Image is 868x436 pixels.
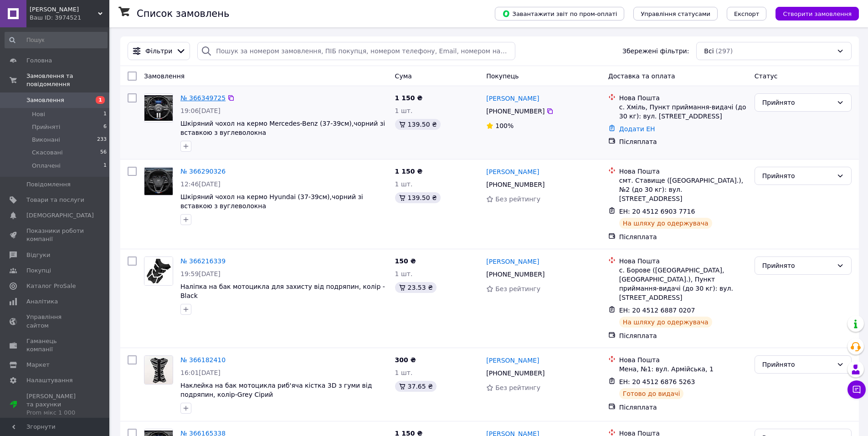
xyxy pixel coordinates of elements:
span: 6 [103,123,107,131]
div: с. Борове ([GEOGRAPHIC_DATA], [GEOGRAPHIC_DATA].), Пункт приймання-видачі (до 30 кг): вул. [STREE... [619,266,747,302]
span: Замовлення та повідомлення [26,72,109,88]
div: Післяплата [619,232,747,241]
span: 1 150 ₴ [395,94,423,102]
div: Прийнято [762,97,833,108]
span: Управління статусами [641,10,710,17]
span: Аналітика [26,298,58,306]
span: ЕН: 20 4512 6903 7716 [619,208,695,215]
div: Післяплата [619,137,747,146]
span: 100% [495,122,514,129]
a: Фото товару [144,93,173,123]
span: Створити замовлення [783,10,852,17]
a: Наклейка на бак мотоцикла риб'яча кістка 3D з гуми від подряпин, колір-Grey Сірий [180,382,372,398]
span: Нові [32,110,45,118]
div: 37.65 ₴ [395,381,437,392]
span: Прийняті [32,123,60,131]
a: [PERSON_NAME] [486,167,539,176]
input: Пошук за номером замовлення, ПІБ покупця, номером телефону, Email, номером накладної [197,42,515,60]
span: Cума [395,72,412,80]
a: Наліпка на бак мотоцикла для захисту від подряпин, колір -Black [180,283,385,299]
span: 19:59[DATE] [180,270,221,277]
span: ЕН: 20 4512 6887 0207 [619,307,695,314]
div: Прийнято [762,359,833,369]
span: 1 шт. [395,270,413,277]
div: На шляху до одержувача [619,317,712,328]
div: Prom мікс 1 000 [26,409,84,417]
a: № 366216339 [180,257,226,265]
span: Alis Garage [30,5,98,14]
img: Фото товару [144,356,173,384]
span: Каталог ProSale [26,282,76,290]
span: 1 [103,110,107,118]
div: 139.50 ₴ [395,192,441,203]
span: Покупець [486,72,519,80]
span: 150 ₴ [395,257,416,265]
span: 1 шт. [395,369,413,376]
div: Нова Пошта [619,167,747,176]
span: Завантажити звіт по пром-оплаті [502,10,617,18]
button: Чат з покупцем [847,380,866,399]
span: Замовлення [144,72,185,80]
span: Відгуки [26,251,50,259]
a: № 366182410 [180,356,226,364]
span: Статус [755,72,778,80]
div: Нова Пошта [619,355,747,364]
div: Готово до видачі [619,388,684,399]
span: ЕН: 20 4512 6876 5263 [619,378,695,385]
span: Гаманець компанії [26,337,84,354]
span: Товари та послуги [26,196,84,204]
button: Експорт [727,7,767,21]
span: Без рейтингу [495,384,540,391]
div: смт. Ставище ([GEOGRAPHIC_DATA].), №2 (до 30 кг): вул. [STREET_ADDRESS] [619,176,747,203]
span: 56 [100,149,107,157]
span: Оплачені [32,162,61,170]
div: Післяплата [619,403,747,412]
div: Прийнято [762,261,833,271]
div: Мена, №1: вул. Армійська, 1 [619,364,747,374]
span: 300 ₴ [395,356,416,364]
h1: Список замовлень [137,8,229,19]
img: Фото товару [144,95,173,121]
a: [PERSON_NAME] [486,94,539,103]
button: Управління статусами [633,7,718,21]
div: 139.50 ₴ [395,119,441,130]
a: Фото товару [144,256,173,286]
span: 1 шт. [395,107,413,114]
span: Без рейтингу [495,195,540,203]
a: Фото товару [144,167,173,196]
a: № 366290326 [180,168,226,175]
div: Ваш ID: 3974521 [30,14,109,22]
div: [PHONE_NUMBER] [484,105,546,118]
span: Доставка та оплата [608,72,675,80]
span: Показники роботи компанії [26,227,84,243]
span: 1 [103,162,107,170]
div: Нова Пошта [619,93,747,103]
span: Маркет [26,361,50,369]
a: Шкіряний чохол на кермо Mercedes-Benz (37-39см),чорний зі вставкою з вуглеволокна [180,120,385,136]
span: Замовлення [26,96,64,104]
div: Прийнято [762,171,833,181]
div: На шляху до одержувача [619,218,712,229]
span: Фільтри [145,46,172,56]
span: 1 [96,96,105,104]
span: 19:06[DATE] [180,107,221,114]
button: Створити замовлення [776,7,859,21]
span: [DEMOGRAPHIC_DATA] [26,211,94,220]
div: с. Хміль, Пункт приймання-видачі (до 30 кг): вул. [STREET_ADDRESS] [619,103,747,121]
a: Фото товару [144,355,173,385]
span: 12:46[DATE] [180,180,221,188]
span: [PERSON_NAME] та рахунки [26,392,84,417]
span: Виконані [32,136,60,144]
a: № 366349725 [180,94,226,102]
span: Всі [704,46,714,56]
div: [PHONE_NUMBER] [484,268,546,281]
img: Фото товару [144,168,173,195]
span: Без рейтингу [495,285,540,292]
a: Шкіряний чохол на кермо Hyundai (37-39см),чорний зі вставкою з вуглеволокна [180,193,363,210]
span: (297) [716,47,733,55]
input: Пошук [5,32,108,48]
span: Експорт [734,10,760,17]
